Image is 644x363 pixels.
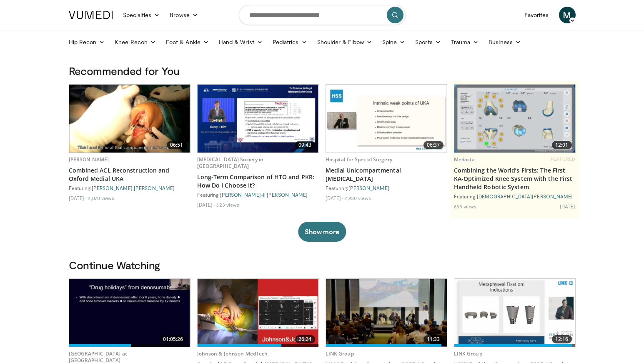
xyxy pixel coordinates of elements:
[268,34,312,50] a: Pediatrics
[446,34,484,50] a: Trauma
[326,166,447,183] a: Medial Unicompartmental [MEDICAL_DATA]
[454,279,575,347] a: 12:16
[197,191,319,198] div: Featuring:
[239,5,406,25] input: Search topics, interventions
[160,335,187,343] span: 01:05:26
[220,192,308,198] a: [PERSON_NAME]-il [PERSON_NAME]
[198,85,318,153] a: 09:43
[454,156,475,163] a: Medacta
[118,7,165,23] a: Specialties
[423,335,444,343] span: 11:33
[161,34,214,50] a: Foot & Ankle
[477,193,573,199] a: [DEMOGRAPHIC_DATA][PERSON_NAME]
[519,7,554,23] a: Favorites
[298,222,346,242] button: Show more
[551,156,575,162] span: FEATURED
[326,195,343,201] li: [DATE]
[484,34,526,50] a: Business
[454,279,575,347] img: 463e9b81-8a9b-46df-ab8a-52de4decb3fe.620x360_q85_upscale.jpg
[326,279,447,347] a: 11:33
[552,141,572,149] span: 12:01
[69,185,190,191] div: Featuring: ,
[197,350,268,357] a: Johnson & Johnson MedTech
[348,185,389,191] a: [PERSON_NAME]
[69,258,576,272] h3: Continue Watching
[326,350,354,357] a: LINK Group
[454,166,576,191] a: Combining the World’s Firsts: The First KA-Optimized Knee System with the First Handheld Robotic ...
[198,85,318,153] img: de27a09a-e8d0-4a3c-879b-140478e1a04a.620x360_q85_upscale.jpg
[69,64,576,78] h3: Recommended for You
[454,350,482,357] a: LINK Group
[69,279,190,347] img: 28d60928-a25d-4044-be9b-4a7b0eba5571.620x360_q85_upscale.jpg
[326,85,447,153] img: 2bb86548-0948-4f92-b047-e0330380bd2d.620x360_q85_upscale.jpg
[454,85,575,153] img: aaf1b7f9-f888-4d9f-a252-3ca059a0bd02.620x360_q85_upscale.jpg
[69,11,113,19] img: VuMedi Logo
[69,195,87,201] li: [DATE]
[69,166,190,183] a: Combined ACL Reconstruction and Oxford Medial UKA
[214,34,268,50] a: Hand & Wrist
[165,7,203,23] a: Browse
[69,279,190,347] a: 01:05:26
[198,279,318,347] a: 26:24
[423,141,444,149] span: 06:37
[69,156,109,163] a: [PERSON_NAME]
[88,195,114,201] li: 2,070 views
[410,34,446,50] a: Sports
[454,85,575,153] a: 12:01
[216,201,239,208] li: 323 views
[69,85,190,153] img: 1cea8ca3-4e4b-4b18-816b-e4b485609efa.620x360_q85_upscale.jpg
[197,201,215,208] li: [DATE]
[326,279,447,346] img: b10511b6-79e2-46bc-baab-d1274e8fbef4.620x360_q85_upscale.jpg
[377,34,410,50] a: Spine
[110,34,161,50] a: Knee Recon
[69,85,190,153] a: 06:51
[560,203,576,210] li: [DATE]
[295,335,315,343] span: 26:24
[64,34,110,50] a: Hip Recon
[326,156,392,163] a: Hospital for Special Surgery
[167,141,187,149] span: 06:51
[312,34,377,50] a: Shoulder & Elbow
[134,185,175,191] a: [PERSON_NAME]
[295,141,315,149] span: 09:43
[454,203,477,210] li: 655 views
[92,185,133,191] a: [PERSON_NAME]
[326,185,447,191] div: Featuring:
[326,85,447,153] a: 06:37
[559,7,576,23] a: M
[344,195,371,201] li: 2,930 views
[197,156,264,170] a: [MEDICAL_DATA] Society in [GEOGRAPHIC_DATA]
[197,173,319,190] a: Long-Term Comparison of HTO and PKR: How Do I Choose It?
[454,193,576,200] div: Featuring:
[198,279,318,347] img: 470f1708-61b8-42d5-b262-e720e03fa3ff.620x360_q85_upscale.jpg
[552,335,572,343] span: 12:16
